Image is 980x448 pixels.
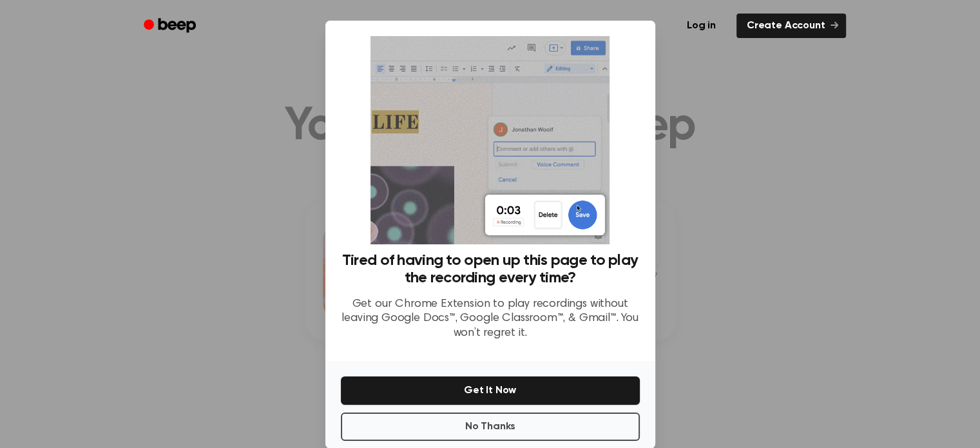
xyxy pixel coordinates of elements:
h3: Tired of having to open up this page to play the recording every time? [341,252,640,287]
img: Beep extension in action [370,36,610,244]
a: Create Account [736,14,846,38]
button: No Thanks [341,413,640,441]
button: Get It Now [341,376,640,405]
a: Beep [135,14,207,39]
p: Get our Chrome Extension to play recordings without leaving Google Docs™, Google Classroom™, & Gm... [341,297,640,341]
a: Log in [674,11,729,41]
